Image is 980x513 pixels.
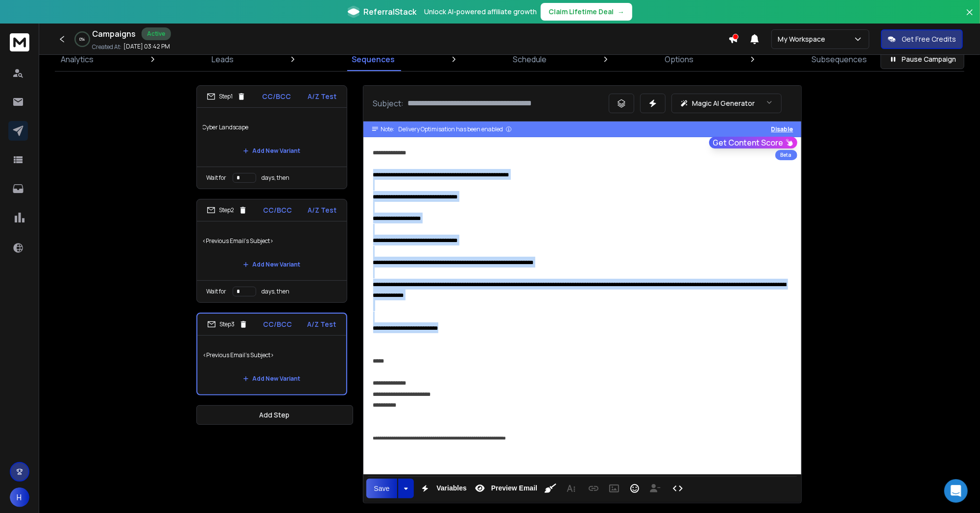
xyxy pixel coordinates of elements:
p: Sequences [352,53,395,65]
p: days, then [262,174,290,182]
p: A/Z Test [308,92,337,101]
button: Insert Link (⌘K) [584,479,603,498]
button: Get Free Credits [881,29,963,49]
p: Subsequences [812,53,867,65]
span: → [618,7,624,17]
p: A/Z Test [308,205,337,215]
a: Schedule [507,48,552,71]
p: Created At: [92,43,121,51]
span: Variables [434,484,469,492]
button: Add New Variant [235,255,309,274]
button: Add Step [196,405,353,425]
p: My Workspace [778,34,829,44]
p: Magic AI Generator [693,98,755,108]
a: Sequences [346,48,401,71]
p: CC/BCC [263,319,292,329]
p: <Previous Email's Subject> [203,342,340,369]
button: Save [366,479,398,498]
button: Pause Campaign [881,49,964,69]
p: Schedule [513,53,547,65]
p: Leads [212,53,234,65]
p: days, then [262,288,290,295]
p: Cyber Landscape [203,114,341,141]
li: Step1CC/BCCA/Z TestCyber LandscapeAdd New VariantWait fordays, then [196,85,347,189]
button: Code View [669,479,687,498]
h1: Campaigns [92,28,136,40]
button: H [10,488,29,507]
div: Delivery Optimisation has been enabled [399,125,512,133]
p: CC/BCC [263,92,291,101]
p: A/Z Test [308,319,336,329]
button: Get Content Score [709,137,797,148]
span: Preview Email [489,484,539,492]
button: Variables [416,479,469,498]
p: CC/BCC [263,205,292,215]
button: Clean HTML [541,479,560,498]
span: Note: [381,125,395,133]
div: Step 2 [207,206,247,215]
p: Options [665,53,693,65]
button: Insert Unsubscribe Link [646,479,665,498]
p: Wait for [207,288,227,295]
a: Analytics [55,48,99,71]
button: More Text [562,479,580,498]
button: Insert Image (⌘P) [605,479,623,498]
span: ReferralStack [363,6,416,18]
li: Step3CC/BCCA/Z Test<Previous Email's Subject>Add New Variant [196,313,347,395]
button: Add New Variant [235,369,309,389]
p: Subject: [373,98,404,109]
div: Active [142,27,171,40]
p: Wait for [207,174,227,182]
a: Options [659,48,699,71]
button: Emoticons [625,479,644,498]
p: [DATE] 03:42 PM [123,43,170,50]
button: Preview Email [471,479,539,498]
p: Unlock AI-powered affiliate growth [424,7,537,17]
div: Step 1 [207,92,246,101]
a: Leads [206,48,239,71]
p: <Previous Email's Subject> [203,227,341,255]
div: Open Intercom Messenger [944,479,968,503]
button: Close banner [963,6,976,29]
button: Disable [771,125,793,133]
a: Subsequences [806,48,873,71]
p: Analytics [61,53,94,65]
button: Magic AI Generator [671,94,782,113]
li: Step2CC/BCCA/Z Test<Previous Email's Subject>Add New VariantWait fordays, then [196,199,347,303]
button: Add New Variant [235,141,309,161]
button: Claim Lifetime Deal→ [541,3,632,21]
p: Get Free Credits [902,34,956,44]
div: Beta [775,150,797,160]
p: 0 % [80,36,85,42]
div: Step 3 [207,320,248,329]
